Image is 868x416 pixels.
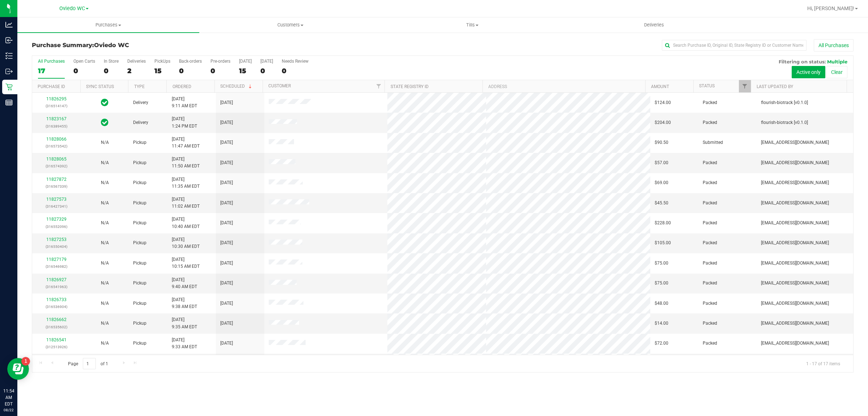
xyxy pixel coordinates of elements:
span: flourish-biotrack [v0.1.0] [761,119,808,126]
inline-svg: Reports [5,99,13,106]
span: Not Applicable [101,200,109,205]
a: 11827179 [46,257,67,262]
p: (316536904) [37,303,76,310]
span: [DATE] [220,220,233,226]
span: Pickup [133,320,146,327]
span: Oviedo WC [59,5,85,12]
span: Multiple [827,59,847,65]
button: N/A [101,280,109,287]
p: (316541963) [37,283,76,290]
a: 11826662 [46,317,67,322]
div: Deliveries [127,59,146,64]
div: All Purchases [38,59,65,64]
a: 11826733 [46,297,67,302]
a: 11827872 [46,177,67,182]
a: 11827329 [46,217,67,222]
a: Amount [651,84,669,89]
span: [DATE] 11:02 AM EDT [172,196,200,210]
inline-svg: Analytics [5,21,13,28]
span: Packed [703,240,717,246]
span: [DATE] 9:11 AM EDT [172,96,197,109]
span: Not Applicable [101,220,109,225]
span: $45.50 [655,200,668,207]
a: Deliveries [563,17,745,33]
a: 11826295 [46,96,67,101]
div: 0 [282,67,309,75]
button: N/A [101,179,109,186]
inline-svg: Inbound [5,37,13,44]
span: Deliveries [634,22,674,28]
input: 1 [83,358,96,369]
span: [DATE] [220,240,233,246]
a: Scheduled [220,84,253,89]
span: Not Applicable [101,240,109,245]
a: State Registry ID [391,84,429,89]
span: Packed [703,179,717,186]
button: N/A [101,200,109,207]
span: [DATE] 9:40 AM EDT [172,276,197,290]
span: [DATE] 10:30 AM EDT [172,236,200,250]
div: 0 [179,67,202,75]
p: (316546982) [37,263,76,270]
a: Tills [381,17,563,33]
div: [DATE] [260,59,273,64]
div: 0 [260,67,273,75]
span: [DATE] 10:40 AM EDT [172,216,200,230]
div: Back-orders [179,59,202,64]
span: [DATE] 9:35 AM EDT [172,316,197,330]
p: (316552096) [37,223,76,230]
span: $228.00 [655,220,671,226]
p: 08/22 [3,407,14,413]
span: Pickup [133,280,146,287]
span: [EMAIL_ADDRESS][DOMAIN_NAME] [761,159,829,166]
span: $69.00 [655,179,668,186]
a: Customer [268,83,291,88]
div: PickUps [154,59,170,64]
a: Filter [739,80,751,92]
p: (316427341) [37,203,76,210]
span: [DATE] 11:50 AM EDT [172,156,200,170]
span: Oviedo WC [94,42,129,49]
inline-svg: Inventory [5,52,13,59]
span: [DATE] [220,139,233,146]
a: Purchase ID [38,84,65,89]
a: Ordered [173,84,191,89]
span: [EMAIL_ADDRESS][DOMAIN_NAME] [761,280,829,287]
span: Pickup [133,220,146,226]
span: Packed [703,119,717,126]
div: Needs Review [282,59,309,64]
span: Not Applicable [101,180,109,185]
span: [DATE] 9:38 AM EDT [172,296,197,310]
p: (316567339) [37,183,76,190]
a: 11823167 [46,116,67,121]
span: [DATE] [220,280,233,287]
button: Clear [826,66,847,78]
span: $105.00 [655,240,671,246]
div: 0 [210,67,230,75]
span: Delivery [133,119,148,126]
span: $75.00 [655,260,668,267]
span: Packed [703,220,717,226]
span: [EMAIL_ADDRESS][DOMAIN_NAME] [761,139,829,146]
button: N/A [101,260,109,267]
p: 11:54 AM EDT [3,388,14,407]
span: Pickup [133,240,146,246]
span: [DATE] [220,320,233,327]
span: [DATE] [220,340,233,347]
span: $48.00 [655,300,668,307]
span: 1 - 17 of 17 items [800,358,846,369]
p: (316574392) [37,163,76,170]
span: Packed [703,280,717,287]
span: [EMAIL_ADDRESS][DOMAIN_NAME] [761,340,829,347]
span: $204.00 [655,119,671,126]
span: [DATE] 1:24 PM EDT [172,116,197,129]
button: N/A [101,340,109,347]
span: $124.00 [655,99,671,106]
div: Pre-orders [210,59,230,64]
button: N/A [101,159,109,166]
span: Pickup [133,179,146,186]
a: 11826541 [46,337,67,342]
span: Packed [703,320,717,327]
a: Last Updated By [757,84,793,89]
